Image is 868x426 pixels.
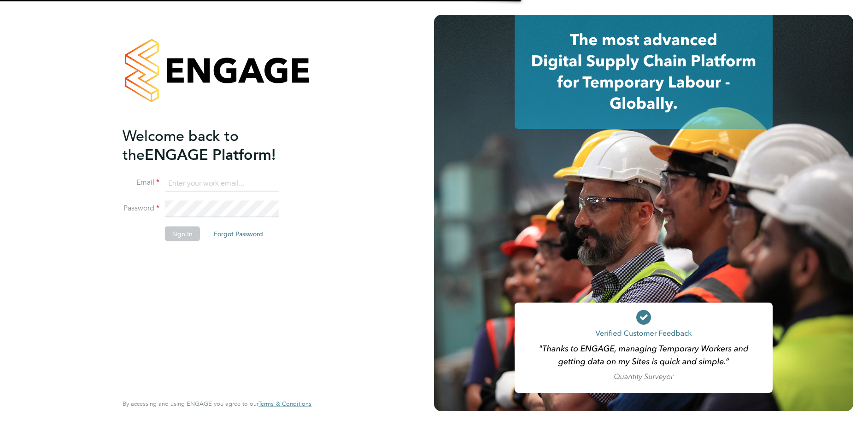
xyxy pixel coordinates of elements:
input: Enter your work email... [165,175,279,192]
h2: ENGAGE Platform! [123,126,302,164]
a: Terms & Conditions [258,400,311,408]
span: Terms & Conditions [258,400,311,408]
button: Forgot Password [206,227,270,241]
button: Sign In [165,227,200,241]
span: By accessing and using ENGAGE you agree to our [123,400,311,408]
label: Password [123,204,159,213]
label: Email [123,178,159,187]
span: Welcome back to the [123,127,239,163]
